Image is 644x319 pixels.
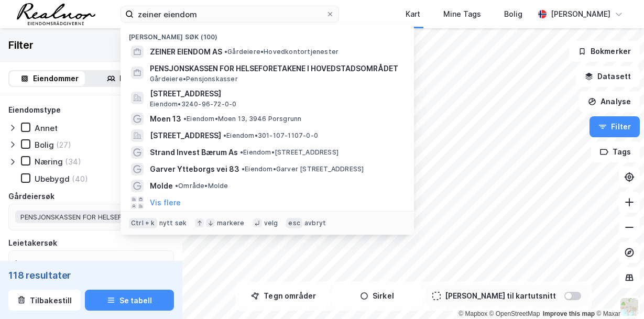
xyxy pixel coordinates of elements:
div: Kart [406,8,420,20]
span: Område • Molde [175,182,228,190]
span: Moen 13 [150,113,181,125]
span: • [240,148,243,156]
div: nytt søk [159,219,187,227]
button: Sirkel [333,285,422,306]
a: Improve this map [543,310,595,317]
button: Tags [591,141,640,162]
div: Næring [35,157,63,167]
div: [PERSON_NAME] til kartutsnitt [445,290,556,302]
button: Bokmerker [569,41,640,62]
button: Tilbakestill [8,290,81,311]
div: esc [286,218,302,228]
button: Tegn områder [239,285,329,306]
span: • [223,131,226,139]
span: Eiendom • Garver [STREET_ADDRESS] [242,165,364,173]
span: Strand Invest Bærum As [150,146,238,159]
a: OpenStreetMap [489,310,540,317]
span: [STREET_ADDRESS] [150,87,401,100]
div: (27) [56,140,71,150]
div: Ubebygd [35,174,70,184]
div: (40) [72,174,88,184]
div: avbryt [304,219,326,227]
div: Ctrl + k [129,218,157,228]
span: Gårdeiere • Hovedkontortjenester [224,48,339,56]
img: realnor-logo.934646d98de889bb5806.png [17,3,95,25]
div: 118 resultater [8,269,174,281]
span: Garver Ytteborgs vei 83 [150,163,239,175]
a: Mapbox [459,310,487,317]
div: Leietakere [119,72,160,85]
span: Eiendom • 3240-96-72-0-0 [150,100,236,108]
div: Bolig [35,140,54,150]
span: • [242,165,245,173]
span: PENSJONSKASSEN FOR HELSEFORETAKENE I HOVEDSTADSOMRÅDET [150,62,401,75]
div: Filter [8,37,34,53]
div: Gårdeiersøk [8,190,54,203]
span: • [224,48,227,56]
button: Se tabell [85,290,174,311]
div: Kontrollprogram for chat [592,269,644,319]
div: (34) [65,157,81,167]
input: Søk på adresse, matrikkel, gårdeiere, leietakere eller personer [134,6,326,22]
span: Eiendom • Moen 13, 3946 Porsgrunn [183,115,301,123]
div: velg [264,219,278,227]
span: Gårdeiere • Pensjonskasser [150,75,238,83]
div: markere [217,219,244,227]
span: PENSJONSKASSEN FOR HELSEFORETAKENE I HOVEDSTADSOMRÅDET [20,213,133,221]
div: Eiendomstype [8,104,61,116]
span: Molde [150,180,173,192]
div: [PERSON_NAME] [551,8,610,20]
div: Leietakersøk [8,237,57,249]
span: • [175,182,178,190]
button: Vis flere [150,196,181,209]
span: Eiendom • [STREET_ADDRESS] [240,148,339,157]
div: Mine Tags [443,8,481,20]
div: Bolig [504,8,522,20]
button: Analyse [579,91,640,112]
button: Filter [590,116,640,137]
div: Ingen [15,257,35,270]
span: ZEINER EIENDOM AS [150,46,222,58]
span: • [183,115,187,123]
span: Eiendom • 301-107-1107-0-0 [223,131,318,140]
button: Datasett [576,66,640,87]
div: Annet [35,123,58,133]
div: Eiendommer [33,72,79,85]
div: [PERSON_NAME] søk (100) [121,25,414,43]
span: [STREET_ADDRESS] [150,129,221,142]
iframe: Chat Widget [592,269,644,319]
